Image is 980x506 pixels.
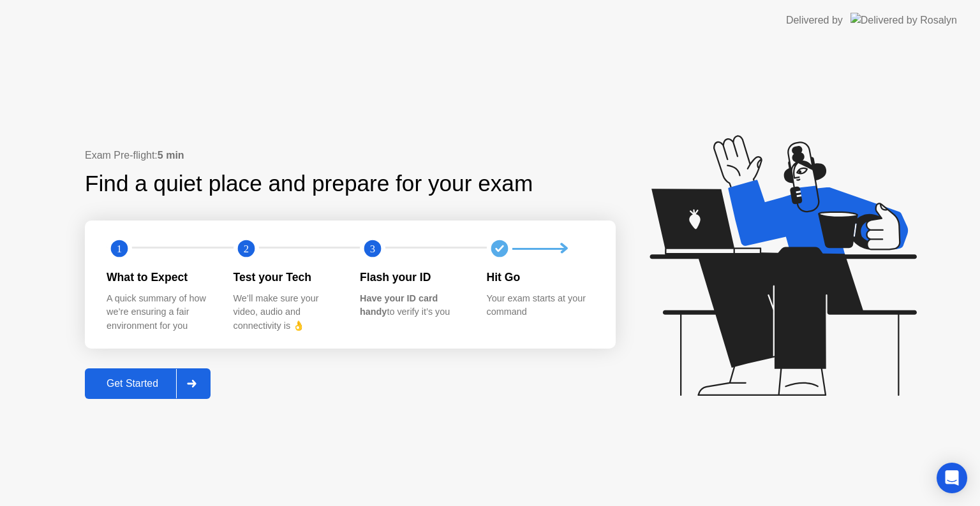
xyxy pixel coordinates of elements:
div: Open Intercom Messenger [937,463,967,493]
div: We’ll make sure your video, audio and connectivity is 👌 [234,292,340,333]
div: A quick summary of how we’re ensuring a fair environment for you [107,292,213,333]
div: Get Started [89,378,176,389]
img: Delivered by Rosalyn [850,13,957,27]
text: 2 [243,243,248,255]
div: Hit Go [487,269,593,286]
div: Test your Tech [234,269,340,286]
div: Flash your ID [360,269,466,286]
div: to verify it’s you [360,292,466,319]
div: Exam Pre-flight: [85,148,616,163]
b: Have your ID card handy [360,293,438,317]
text: 3 [370,243,375,255]
button: Get Started [85,368,211,399]
div: Your exam starts at your command [487,292,593,319]
b: 5 min [158,150,184,161]
div: Delivered by [786,13,843,28]
text: 1 [117,243,122,255]
div: Find a quiet place and prepare for your exam [85,167,535,201]
div: What to Expect [107,269,213,286]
